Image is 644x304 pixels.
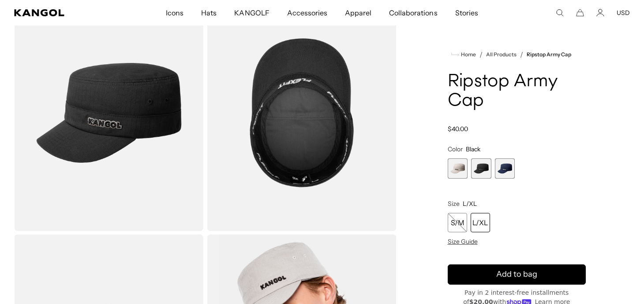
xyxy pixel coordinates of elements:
[596,9,604,17] a: Account
[471,158,491,179] label: Black
[617,9,630,17] button: USD
[576,9,584,17] button: Cart
[471,158,491,179] div: 2 of 3
[556,9,564,17] summary: Search here
[495,158,515,179] div: 3 of 3
[451,51,476,59] a: Home
[466,145,480,153] span: Black
[448,145,463,153] span: Color
[448,238,478,245] span: Size Guide
[459,51,476,58] span: Home
[517,49,523,60] li: /
[471,213,490,232] div: L/XL
[463,200,477,208] span: L/XL
[448,264,586,285] button: Add to bag
[14,9,109,16] a: Kangol
[448,49,586,60] nav: breadcrumbs
[448,158,468,179] div: 1 of 3
[448,125,468,133] span: $40.00
[448,200,460,208] span: Size
[448,158,468,179] label: Grey
[476,49,483,60] li: /
[527,51,571,58] a: Ripstop Army Cap
[448,72,586,111] h1: Ripstop Army Cap
[495,158,515,179] label: Navy
[448,213,467,232] div: S/M
[486,51,517,58] a: All Products
[496,268,537,280] span: Add to bag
